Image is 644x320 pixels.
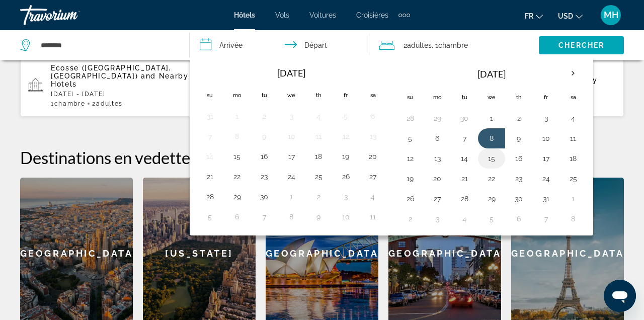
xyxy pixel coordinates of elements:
button: Day 22 [484,172,500,186]
h2: Destinations en vedette [20,147,624,168]
button: Day 13 [429,151,445,166]
button: Day 25 [565,172,581,186]
button: Travelers: 2 adults, 0 children [369,30,539,60]
button: Day 13 [365,129,381,143]
button: Day 7 [256,210,272,224]
button: Day 6 [365,109,381,123]
button: Day 8 [283,210,299,224]
button: Day 28 [402,111,418,125]
button: Day 9 [256,129,272,143]
span: Chambre [54,100,86,107]
button: Day 20 [365,149,381,164]
button: Day 24 [538,172,554,186]
button: Day 11 [565,131,581,145]
button: Day 7 [202,129,218,143]
button: Day 31 [538,192,554,206]
button: Day 9 [310,210,327,224]
button: Day 23 [256,170,272,184]
button: Day 20 [429,172,445,186]
button: Day 21 [456,172,472,186]
button: Day 14 [456,151,472,166]
button: Ecosse ([GEOGRAPHIC_DATA], [GEOGRAPHIC_DATA]) and Nearby Hotels[DATE] - [DATE]1Chambre2Adultes [20,54,215,117]
span: fr [525,12,533,20]
span: 2 [404,38,432,52]
button: Day 8 [565,212,581,226]
th: [DATE] [424,62,559,86]
button: Extra navigation items [398,7,410,23]
button: Day 14 [202,149,218,164]
button: Day 18 [310,149,327,164]
button: Day 3 [538,111,554,125]
p: [DATE] - [DATE] [51,91,207,98]
a: Voitures [309,11,336,19]
button: Day 19 [402,172,418,186]
button: Day 11 [310,129,327,143]
span: MH [604,10,618,20]
button: Day 16 [511,151,527,166]
button: Day 23 [511,172,527,186]
button: Day 17 [538,151,554,166]
button: Day 10 [338,210,354,224]
button: Day 28 [202,190,218,204]
button: Day 12 [338,129,354,143]
span: USD [558,12,573,20]
button: Day 6 [511,212,527,226]
button: Day 18 [565,151,581,166]
a: Travorium [20,2,121,28]
button: Next month [559,62,587,85]
button: Day 29 [429,111,445,125]
button: Day 30 [256,190,272,204]
button: Day 5 [484,212,500,226]
button: Day 17 [283,149,299,164]
button: Day 30 [456,111,472,125]
button: Day 7 [538,212,554,226]
button: Day 24 [283,170,299,184]
button: Day 22 [229,170,245,184]
span: and Nearby Hotels [51,72,189,88]
button: User Menu [598,5,624,26]
button: Day 6 [229,210,245,224]
button: Day 26 [402,192,418,206]
button: Day 3 [283,109,299,123]
button: Day 16 [256,149,272,164]
button: Day 8 [229,129,245,143]
button: Day 6 [429,131,445,145]
iframe: Bouton de lancement de la fenêtre de messagerie [604,280,636,312]
button: Change currency [558,9,583,23]
span: Adultes [96,100,123,107]
button: Day 15 [484,151,500,166]
button: Day 1 [565,192,581,206]
button: Day 10 [283,129,299,143]
a: Hôtels [234,11,255,19]
button: Day 15 [229,149,245,164]
button: Day 4 [456,212,472,226]
span: Adultes [407,41,432,49]
button: Day 2 [256,109,272,123]
button: Day 19 [338,149,354,164]
button: Day 2 [511,111,527,125]
button: Day 29 [484,192,500,206]
span: Ecosse ([GEOGRAPHIC_DATA], [GEOGRAPHIC_DATA]) [51,64,172,80]
button: Day 1 [283,190,299,204]
button: Day 5 [338,109,354,123]
th: [DATE] [223,62,359,84]
span: Chercher [558,41,604,49]
button: Day 10 [538,131,554,145]
button: Day 4 [365,190,381,204]
button: Check in and out dates [190,30,369,60]
button: Day 7 [456,131,472,145]
button: Day 21 [202,170,218,184]
button: Day 1 [229,109,245,123]
button: Day 31 [202,109,218,123]
button: Day 28 [456,192,472,206]
button: Day 3 [338,190,354,204]
button: Day 2 [310,190,327,204]
button: Day 11 [365,210,381,224]
button: Day 29 [229,190,245,204]
button: Day 3 [429,212,445,226]
a: Croisières [356,11,388,19]
button: Day 30 [511,192,527,206]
